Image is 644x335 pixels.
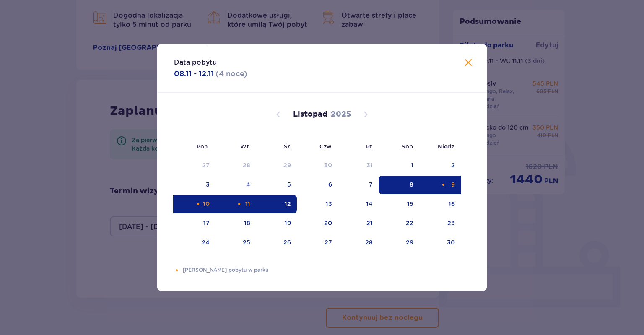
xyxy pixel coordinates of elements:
div: 27 [325,238,332,247]
td: Choose niedziela, 30 listopada 2025 as your check-in date. It’s available. [419,234,461,252]
div: 8 [410,180,413,189]
div: 17 [203,219,210,227]
div: 19 [285,219,291,227]
div: 6 [328,180,332,189]
div: 29 [406,238,413,247]
td: Choose czwartek, 30 października 2025 as your check-in date. It’s available. [297,156,338,175]
td: Choose sobota, 22 listopada 2025 as your check-in date. It’s available. [379,214,419,233]
p: [PERSON_NAME] pobytu w parku [183,266,470,274]
td: Selected as start date. sobota, 8 listopada 2025 [379,176,419,194]
small: Niedz. [438,143,456,150]
div: 5 [287,180,291,189]
div: 31 [366,161,373,169]
td: Choose sobota, 29 listopada 2025 as your check-in date. It’s available. [379,234,419,252]
div: 28 [365,238,373,247]
small: Sob. [402,143,415,150]
div: 24 [202,238,210,247]
td: Selected. poniedziałek, 10 listopada 2025 [174,195,216,213]
div: 22 [406,219,413,227]
td: Choose sobota, 1 listopada 2025 as your check-in date. It’s available. [379,156,419,175]
td: Selected as end date. środa, 12 listopada 2025 [256,195,297,213]
div: 21 [366,219,373,227]
small: Pon. [197,143,209,150]
td: Choose sobota, 15 listopada 2025 as your check-in date. It’s available. [379,195,419,213]
td: Choose poniedziałek, 17 listopada 2025 as your check-in date. It’s available. [174,214,216,233]
div: 30 [324,161,332,169]
td: Choose piątek, 14 listopada 2025 as your check-in date. It’s available. [338,195,379,213]
p: 2025 [331,109,351,119]
div: 10 [203,200,210,208]
td: Choose czwartek, 27 listopada 2025 as your check-in date. It’s available. [297,234,338,252]
div: 28 [243,161,250,169]
div: 4 [246,180,250,189]
p: Listopad [293,109,327,119]
div: 20 [324,219,332,227]
small: Czw. [319,143,332,150]
td: Choose czwartek, 6 listopada 2025 as your check-in date. It’s available. [297,176,338,194]
div: 12 [285,200,291,208]
td: Choose wtorek, 4 listopada 2025 as your check-in date. It’s available. [216,176,256,194]
td: Choose wtorek, 25 listopada 2025 as your check-in date. It’s available. [216,234,256,252]
td: Choose wtorek, 28 października 2025 as your check-in date. It’s available. [216,156,256,175]
div: 15 [407,200,413,208]
td: Choose niedziela, 23 listopada 2025 as your check-in date. It’s available. [419,214,461,233]
td: Choose piątek, 7 listopada 2025 as your check-in date. It’s available. [338,176,379,194]
div: 29 [283,161,291,169]
div: 3 [206,180,210,189]
div: 13 [326,200,332,208]
div: 14 [366,200,373,208]
small: Wt. [240,143,250,150]
div: 18 [244,219,250,227]
td: Choose środa, 29 października 2025 as your check-in date. It’s available. [256,156,297,175]
td: Choose poniedziałek, 27 października 2025 as your check-in date. It’s available. [174,156,216,175]
td: Choose czwartek, 20 listopada 2025 as your check-in date. It’s available. [297,214,338,233]
td: Choose środa, 5 listopada 2025 as your check-in date. It’s available. [256,176,297,194]
small: Pt. [366,143,374,150]
td: Choose środa, 26 listopada 2025 as your check-in date. It’s available. [256,234,297,252]
td: Choose wtorek, 18 listopada 2025 as your check-in date. It’s available. [216,214,256,233]
td: Choose środa, 19 listopada 2025 as your check-in date. It’s available. [256,214,297,233]
td: Selected. wtorek, 11 listopada 2025 [216,195,256,213]
td: Choose czwartek, 13 listopada 2025 as your check-in date. It’s available. [297,195,338,213]
td: Choose piątek, 21 listopada 2025 as your check-in date. It’s available. [338,214,379,233]
div: 25 [243,238,250,247]
div: 1 [411,161,413,169]
small: Śr. [284,143,291,150]
div: 27 [202,161,210,169]
div: Calendar [157,93,487,266]
td: Choose poniedziałek, 24 listopada 2025 as your check-in date. It’s available. [174,234,216,252]
td: Choose piątek, 28 listopada 2025 as your check-in date. It’s available. [338,234,379,252]
div: 26 [283,238,291,247]
td: Choose niedziela, 2 listopada 2025 as your check-in date. It’s available. [419,156,461,175]
td: Choose poniedziałek, 3 listopada 2025 as your check-in date. It’s available. [174,176,216,194]
div: 11 [245,200,250,208]
td: Selected. niedziela, 9 listopada 2025 [419,176,461,194]
td: Choose niedziela, 16 listopada 2025 as your check-in date. It’s available. [419,195,461,213]
td: Choose piątek, 31 października 2025 as your check-in date. It’s available. [338,156,379,175]
div: 7 [369,180,373,189]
